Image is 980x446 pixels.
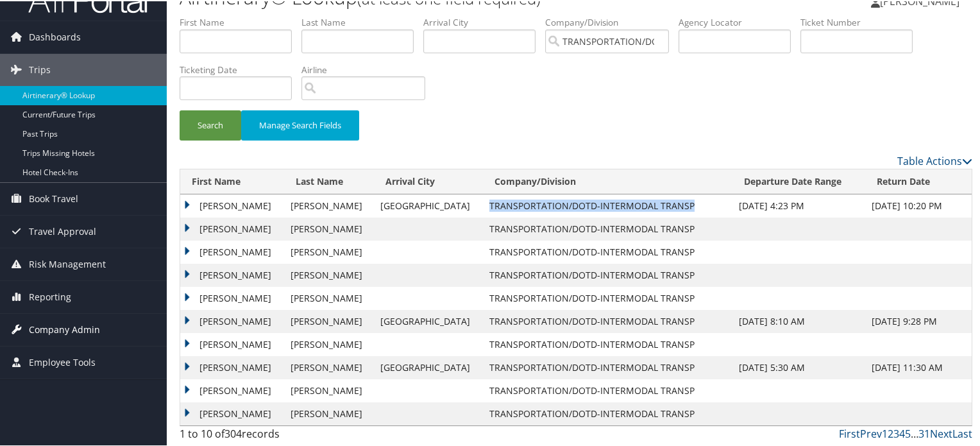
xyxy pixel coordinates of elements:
[483,401,732,424] td: TRANSPORTATION/DOTD-INTERMODAL TRANSP
[483,168,732,193] th: Company/Division
[284,193,374,216] td: [PERSON_NAME]
[301,15,423,28] label: Last Name
[284,216,374,239] td: [PERSON_NAME]
[952,425,972,440] a: Last
[29,313,100,345] span: Company Admin
[284,286,374,309] td: [PERSON_NAME]
[29,182,78,214] span: Book Travel
[284,309,374,332] td: [PERSON_NAME]
[865,355,972,378] td: [DATE] 11:30 AM
[679,15,800,28] label: Agency Locator
[483,286,732,309] td: TRANSPORTATION/DOTD-INTERMODAL TRANSP
[284,262,374,286] td: [PERSON_NAME]
[284,332,374,355] td: [PERSON_NAME]
[732,193,865,216] td: [DATE] 4:23 PM
[374,309,483,332] td: [GEOGRAPHIC_DATA]
[29,345,96,377] span: Employee Tools
[180,262,284,286] td: [PERSON_NAME]
[284,239,374,262] td: [PERSON_NAME]
[29,20,81,52] span: Dashboards
[180,168,284,193] th: First Name: activate to sort column descending
[374,168,483,193] th: Arrival City: activate to sort column ascending
[865,168,972,193] th: Return Date: activate to sort column ascending
[374,193,483,216] td: [GEOGRAPHIC_DATA]
[483,332,732,355] td: TRANSPORTATION/DOTD-INTERMODAL TRANSP
[882,425,888,440] a: 1
[930,425,952,440] a: Next
[732,355,865,378] td: [DATE] 5:30 AM
[180,62,301,75] label: Ticketing Date
[483,239,732,262] td: TRANSPORTATION/DOTD-INTERMODAL TRANSP
[29,53,51,85] span: Trips
[224,425,242,440] span: 304
[284,378,374,401] td: [PERSON_NAME]
[180,15,301,28] label: First Name
[888,425,893,440] a: 2
[301,62,435,75] label: Airline
[483,355,732,378] td: TRANSPORTATION/DOTD-INTERMODAL TRANSP
[483,378,732,401] td: TRANSPORTATION/DOTD-INTERMODAL TRANSP
[180,309,284,332] td: [PERSON_NAME]
[180,216,284,239] td: [PERSON_NAME]
[180,239,284,262] td: [PERSON_NAME]
[180,109,241,139] button: Search
[911,425,918,440] span: …
[732,309,865,332] td: [DATE] 8:10 AM
[180,193,284,216] td: [PERSON_NAME]
[860,425,882,440] a: Prev
[839,425,860,440] a: First
[241,109,359,139] button: Manage Search Fields
[865,309,972,332] td: [DATE] 9:28 PM
[483,309,732,332] td: TRANSPORTATION/DOTD-INTERMODAL TRANSP
[180,286,284,309] td: [PERSON_NAME]
[180,378,284,401] td: [PERSON_NAME]
[732,168,865,193] th: Departure Date Range: activate to sort column ascending
[893,425,899,440] a: 3
[284,355,374,378] td: [PERSON_NAME]
[483,216,732,239] td: TRANSPORTATION/DOTD-INTERMODAL TRANSP
[29,247,106,279] span: Risk Management
[899,425,905,440] a: 4
[800,15,922,28] label: Ticket Number
[545,15,679,28] label: Company/Division
[918,425,930,440] a: 31
[180,355,284,378] td: [PERSON_NAME]
[483,262,732,286] td: TRANSPORTATION/DOTD-INTERMODAL TRANSP
[284,401,374,424] td: [PERSON_NAME]
[180,332,284,355] td: [PERSON_NAME]
[865,193,972,216] td: [DATE] 10:20 PM
[423,15,545,28] label: Arrival City
[284,168,374,193] th: Last Name: activate to sort column ascending
[180,401,284,424] td: [PERSON_NAME]
[905,425,911,440] a: 5
[29,280,71,312] span: Reporting
[483,193,732,216] td: TRANSPORTATION/DOTD-INTERMODAL TRANSP
[897,153,972,167] a: Table Actions
[374,355,483,378] td: [GEOGRAPHIC_DATA]
[29,214,96,246] span: Travel Approval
